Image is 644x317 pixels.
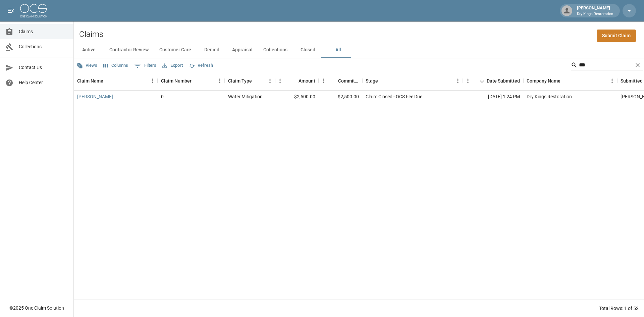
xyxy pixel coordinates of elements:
[453,76,463,86] button: Menu
[74,42,644,58] div: dynamic tabs
[9,305,64,311] div: © 2025 One Claim Solution
[560,76,570,86] button: Sort
[329,76,338,86] button: Sort
[523,71,617,90] div: Company Name
[19,43,68,50] span: Collections
[319,91,362,103] div: $2,500.00
[577,11,613,17] p: Dry Kings Restoration
[227,42,258,58] button: Appraisal
[323,42,353,58] button: All
[265,76,275,86] button: Menu
[597,30,636,42] a: Submit Claim
[228,71,252,90] div: Claim Type
[20,4,47,17] img: ocs-logo-white-transparent.png
[161,60,184,71] button: Export
[215,76,225,86] button: Menu
[75,60,99,71] button: Views
[319,71,362,90] div: Committed Amount
[161,71,192,90] div: Claim Number
[463,91,523,103] div: [DATE] 1:24 PM
[161,93,164,100] div: 0
[154,42,197,58] button: Customer Care
[225,71,275,90] div: Claim Type
[463,71,523,90] div: Date Submitted
[79,30,103,39] h2: Claims
[74,42,104,58] button: Active
[19,64,68,71] span: Contact Us
[366,93,422,100] div: Claim Closed - OCS Fee Due
[74,71,158,90] div: Claim Name
[487,71,520,90] div: Date Submitted
[293,42,323,58] button: Closed
[148,76,158,86] button: Menu
[187,60,215,71] button: Refresh
[77,93,113,100] a: [PERSON_NAME]
[527,71,560,90] div: Company Name
[104,42,154,58] button: Contractor Review
[378,76,387,86] button: Sort
[77,71,103,90] div: Claim Name
[102,60,130,71] button: Select columns
[275,71,319,90] div: Amount
[19,28,68,35] span: Claims
[477,76,487,86] button: Sort
[338,71,359,90] div: Committed Amount
[192,76,201,86] button: Sort
[571,60,643,72] div: Search
[252,76,261,86] button: Sort
[574,5,616,17] div: [PERSON_NAME]
[258,42,293,58] button: Collections
[4,4,17,17] button: open drawer
[362,71,463,90] div: Stage
[599,305,639,312] div: Total Rows: 1 of 52
[299,71,315,90] div: Amount
[197,42,227,58] button: Denied
[132,60,158,71] button: Show filters
[19,79,68,86] span: Help Center
[319,76,329,86] button: Menu
[228,93,263,100] div: Water Mitigation
[275,76,285,86] button: Menu
[275,91,319,103] div: $2,500.00
[633,60,643,70] button: Clear
[289,76,299,86] button: Sort
[158,71,225,90] div: Claim Number
[103,76,113,86] button: Sort
[463,76,473,86] button: Menu
[366,71,378,90] div: Stage
[607,76,617,86] button: Menu
[527,93,572,100] div: Dry Kings Restoration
